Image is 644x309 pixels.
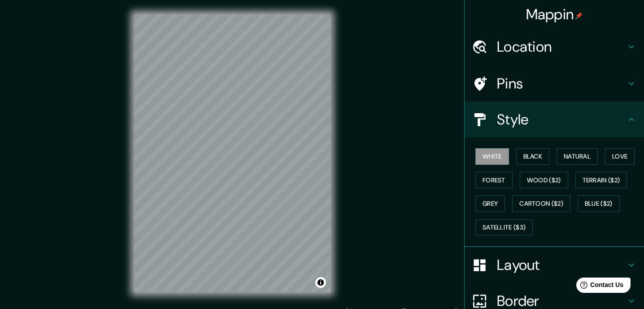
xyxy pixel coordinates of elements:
[465,66,644,102] div: Pins
[475,219,533,236] button: Satellite ($3)
[564,274,634,299] iframe: Help widget launcher
[557,148,598,165] button: Natural
[465,247,644,283] div: Layout
[526,5,583,23] h4: Mappin
[497,256,626,274] h4: Layout
[465,29,644,65] div: Location
[516,148,550,165] button: Black
[575,12,583,19] img: pin-icon.png
[520,172,568,189] button: Wood ($2)
[134,14,331,292] canvas: Map
[578,195,620,212] button: Blue ($2)
[497,75,626,93] h4: Pins
[475,195,505,212] button: Grey
[315,277,326,288] button: Toggle attribution
[605,148,635,165] button: Love
[497,110,626,128] h4: Style
[475,172,513,189] button: Forest
[497,38,626,56] h4: Location
[475,148,509,165] button: White
[465,102,644,137] div: Style
[575,172,627,189] button: Terrain ($2)
[512,195,570,212] button: Cartoon ($2)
